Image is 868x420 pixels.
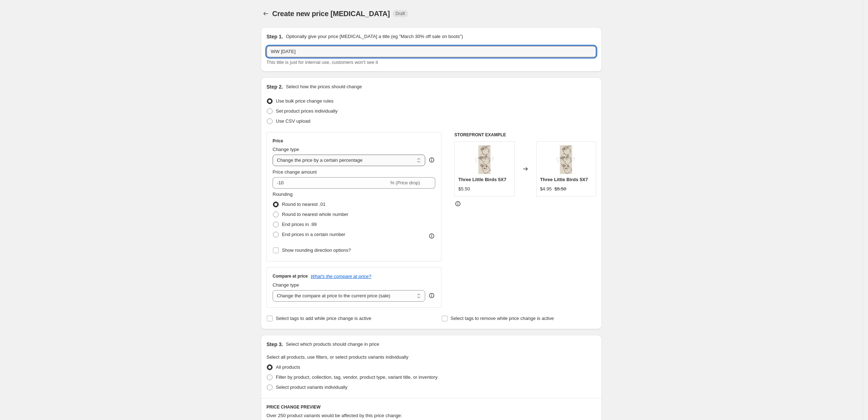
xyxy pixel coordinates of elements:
div: $5.50 [458,185,470,193]
div: $4.95 [540,185,552,193]
span: Use bulk price change rules [276,98,333,104]
button: Price change jobs [261,9,271,19]
img: three-little-birds-5x7-197_80x.webp [470,145,499,174]
h6: STOREFRONT EXAMPLE [454,132,596,138]
span: Three Little Birds 5X7 [540,177,588,182]
span: % (Price drop) [390,180,420,185]
span: Show rounding direction options? [282,247,351,253]
p: Select which products should change in price [286,341,379,348]
p: Select how the prices should change [286,83,362,90]
span: Select tags to add while price change is active [276,316,371,321]
span: End prices in .99 [282,222,317,227]
span: Select all products, use filters, or select products variants individually [266,354,408,360]
input: -15 [273,177,389,189]
span: End prices in a certain number [282,232,345,237]
h2: Step 2. [266,83,283,90]
span: Select tags to remove while price change is active [451,316,554,321]
span: Round to nearest .01 [282,202,325,207]
span: Price change amount [273,169,317,175]
span: Rounding [273,192,293,197]
span: Over 250 product variants would be affected by this price change: [266,413,402,418]
span: Draft [396,11,405,16]
h3: Compare at price [273,273,308,279]
h6: PRICE CHANGE PREVIEW [266,404,596,410]
span: Round to nearest whole number [282,212,348,217]
div: help [428,156,435,164]
button: What's the compare at price? [311,274,371,279]
span: Three Little Birds 5X7 [458,177,506,182]
h3: Price [273,138,283,144]
span: Change type [273,282,299,288]
span: All products [276,364,300,370]
span: Use CSV upload [276,118,310,124]
span: This title is just for internal use, customers won't see it [266,60,378,65]
span: Set product prices individually [276,108,338,114]
div: help [428,292,435,299]
h2: Step 1. [266,33,283,40]
input: 30% off holiday sale [266,46,596,57]
h2: Step 3. [266,341,283,348]
img: three-little-birds-5x7-197_80x.webp [552,145,580,174]
strike: $5.50 [554,185,566,193]
span: Create new price [MEDICAL_DATA] [272,10,390,18]
span: Change type [273,147,299,152]
span: Select product variants individually [276,384,347,390]
span: Filter by product, collection, tag, vendor, product type, variant title, or inventory [276,374,437,380]
p: Optionally give your price [MEDICAL_DATA] a title (eg "March 30% off sale on boots") [286,33,463,40]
